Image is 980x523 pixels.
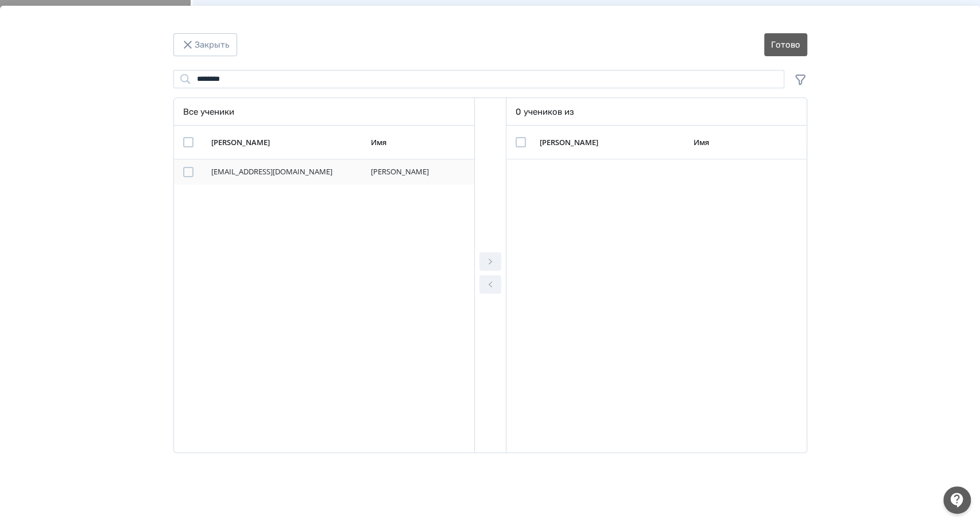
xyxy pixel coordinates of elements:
[371,137,464,147] div: Имя
[540,137,684,147] div: [PERSON_NAME]
[183,98,234,126] div: Все ученики
[371,166,464,178] div: Елена Панарина
[173,33,237,56] button: Закрыть
[516,98,574,126] div: 0 учеников из
[211,166,349,178] div: lena.matytsina.92@mail.ru
[694,137,797,147] div: Имя
[211,137,362,147] div: [PERSON_NAME]
[764,33,807,56] button: Готово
